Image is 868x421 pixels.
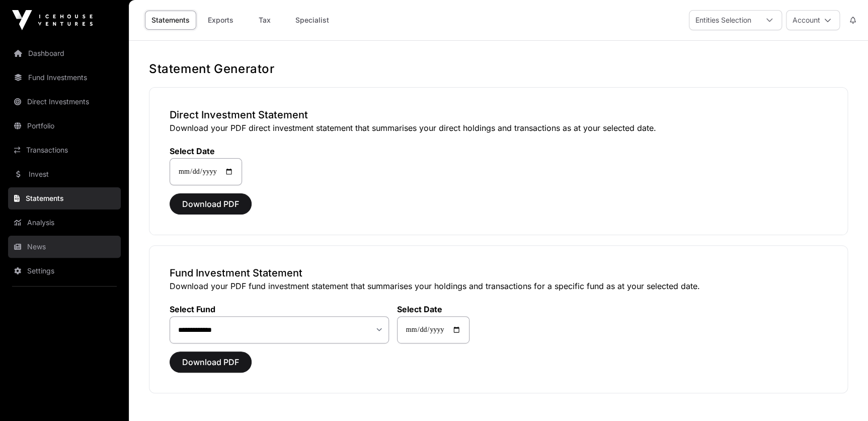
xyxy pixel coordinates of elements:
[818,373,868,421] iframe: Chat Widget
[170,362,252,372] a: Download PDF
[182,198,239,210] span: Download PDF
[200,11,241,30] a: Exports
[689,11,757,30] div: Entities Selection
[8,42,121,64] a: Dashboard
[786,10,840,30] button: Account
[8,91,121,113] a: Direct Investments
[289,11,336,30] a: Specialist
[12,10,93,30] img: Icehouse Ventures Logo
[170,108,827,122] h3: Direct Investment Statement
[8,260,121,282] a: Settings
[170,304,389,314] label: Select Fund
[8,139,121,161] a: Transactions
[170,280,827,292] p: Download your PDF fund investment statement that summarises your holdings and transactions for a ...
[8,212,121,234] a: Analysis
[397,304,469,314] label: Select Date
[170,203,252,214] a: Download PDF
[8,115,121,137] a: Portfolio
[145,11,196,30] a: Statements
[8,66,121,89] a: Fund Investments
[182,356,239,368] span: Download PDF
[170,146,242,156] label: Select Date
[170,193,252,215] button: Download PDF
[8,236,121,258] a: News
[149,61,848,77] h1: Statement Generator
[170,352,252,373] button: Download PDF
[170,266,827,280] h3: Fund Investment Statement
[8,163,121,185] a: Invest
[8,187,121,209] a: Statements
[245,11,285,30] a: Tax
[170,122,827,134] p: Download your PDF direct investment statement that summarises your direct holdings and transactio...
